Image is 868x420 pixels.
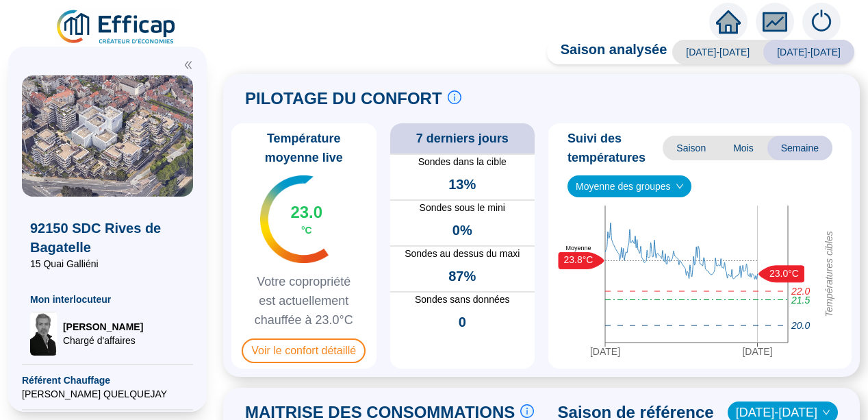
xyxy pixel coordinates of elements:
span: 0% [452,221,472,240]
tspan: 21.5 [791,294,810,305]
span: °C [301,223,312,237]
span: [PERSON_NAME] [63,320,143,334]
img: indicateur températures [260,175,329,263]
tspan: Températures cibles [824,231,834,317]
tspan: [DATE] [742,346,772,357]
span: fund [763,10,787,34]
span: Sondes sans données [390,293,535,307]
span: 23.0 [290,201,322,223]
span: 87% [448,267,476,286]
span: double-left [183,60,193,70]
img: alerts [802,3,841,41]
span: info-circle [520,404,534,418]
tspan: 20.0 [791,320,810,331]
span: Voir le confort détaillé [242,338,366,363]
tspan: 22.0 [791,286,810,297]
span: Sondes dans la cible [390,155,535,169]
span: Semaine [767,136,832,160]
text: 23.0°C [769,267,799,278]
span: down [676,182,684,190]
span: Saison [663,136,719,160]
span: 92150 SDC Rives de Bagatelle [30,219,185,257]
span: 0 [459,312,466,332]
span: 7 derniers jours [416,129,509,148]
span: down [822,408,830,417]
span: Saison analysée [547,40,667,64]
span: [PERSON_NAME] QUELQUEJAY [22,387,193,401]
tspan: [DATE] [590,346,620,357]
span: Votre copropriété est actuellement chauffée à 23.0°C [237,272,371,330]
span: Température moyenne live [237,129,371,167]
span: Chargé d'affaires [63,334,143,347]
span: PILOTAGE DU CONFORT [245,88,442,110]
text: 23.8°C [564,254,593,265]
span: Mon interlocuteur [30,293,185,306]
span: [DATE]-[DATE] [763,40,854,64]
span: 13% [448,175,476,194]
span: Moyenne des groupes [576,176,683,197]
span: Sondes sous le mini [390,201,535,215]
img: Chargé d'affaires [30,312,58,356]
span: Mois [719,136,767,160]
span: home [716,10,741,34]
span: info-circle [448,90,461,104]
text: Moyenne [565,245,591,251]
span: Sondes au dessus du maxi [390,247,535,261]
span: Référent Chauffage [22,373,193,387]
span: 15 Quai Galliéni [30,257,185,271]
img: efficap energie logo [55,8,179,47]
span: [DATE]-[DATE] [672,40,763,64]
span: Suivi des températures [567,129,663,167]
